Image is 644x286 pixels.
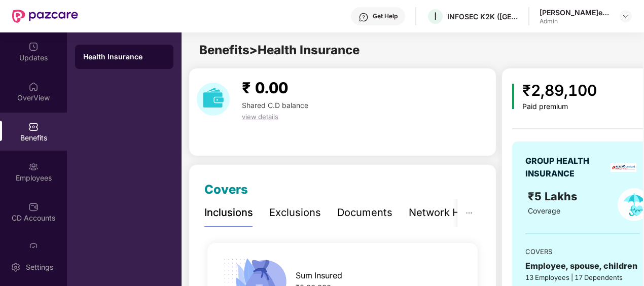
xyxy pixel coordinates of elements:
[540,17,611,25] div: Admin
[528,206,560,215] span: Coverage
[204,205,253,221] div: Inclusions
[12,10,78,23] img: New Pazcare Logo
[540,8,611,17] div: [PERSON_NAME]e[PERSON_NAME]ed
[11,262,21,272] img: svg+xml;base64,PHN2ZyBpZD0iU2V0dGluZy0yMHgyMCIgeG1sbnM9Imh0dHA6Ly93d3cudzMub3JnLzIwMDAvc3ZnIiB3aW...
[28,202,39,212] img: svg+xml;base64,PHN2ZyBpZD0iQ0RfQWNjb3VudHMiIGRhdGEtbmFtZT0iQ0QgQWNjb3VudHMiIHhtbG5zPSJodHRwOi8vd3...
[525,246,640,257] div: COVERS
[242,79,288,97] span: ₹ 0.00
[525,260,640,272] div: Employee, spouse, children
[269,205,321,221] div: Exclusions
[373,12,398,20] div: Get Help
[199,43,360,57] span: Benefits > Health Insurance
[409,205,497,221] div: Network Hospitals
[28,122,39,132] img: svg+xml;base64,PHN2ZyBpZD0iQmVuZWZpdHMiIHhtbG5zPSJodHRwOi8vd3d3LnczLm9yZy8yMDAwL3N2ZyIgd2lkdGg9Ij...
[525,272,640,282] div: 13 Employees | 17 Dependents
[204,182,248,197] span: Covers
[28,162,39,172] img: svg+xml;base64,PHN2ZyBpZD0iRW1wbG95ZWVzIiB4bWxucz0iaHR0cDovL3d3dy53My5vcmcvMjAwMC9zdmciIHdpZHRoPS...
[296,269,342,282] span: Sum Insured
[512,84,515,109] img: icon
[337,205,392,221] div: Documents
[23,262,56,272] div: Settings
[242,101,308,110] span: Shared C.D balance
[522,79,597,102] div: ₹2,89,100
[83,52,165,62] div: Health Insurance
[522,102,597,111] div: Paid premium
[434,10,437,22] span: I
[197,83,230,116] img: download
[242,113,278,121] span: view details
[447,12,518,21] div: INFOSEC K2K ([GEOGRAPHIC_DATA]) PRIVATE LIMITED
[457,199,481,227] button: ellipsis
[28,242,39,252] img: svg+xml;base64,PHN2ZyBpZD0iQ2xhaW0iIHhtbG5zPSJodHRwOi8vd3d3LnczLm9yZy8yMDAwL3N2ZyIgd2lkdGg9IjIwIi...
[28,82,39,92] img: svg+xml;base64,PHN2ZyBpZD0iSG9tZSIgeG1sbnM9Imh0dHA6Ly93d3cudzMub3JnLzIwMDAvc3ZnIiB3aWR0aD0iMjAiIG...
[359,12,369,22] img: svg+xml;base64,PHN2ZyBpZD0iSGVscC0zMngzMiIgeG1sbnM9Imh0dHA6Ly93d3cudzMub3JnLzIwMDAvc3ZnIiB3aWR0aD...
[466,209,473,217] span: ellipsis
[611,163,636,172] img: insurerLogo
[622,12,630,20] img: svg+xml;base64,PHN2ZyBpZD0iRHJvcGRvd24tMzJ4MzIiIHhtbG5zPSJodHRwOi8vd3d3LnczLm9yZy8yMDAwL3N2ZyIgd2...
[28,42,39,52] img: svg+xml;base64,PHN2ZyBpZD0iVXBkYXRlZCIgeG1sbnM9Imh0dHA6Ly93d3cudzMub3JnLzIwMDAvc3ZnIiB3aWR0aD0iMj...
[525,155,607,180] div: GROUP HEALTH INSURANCE
[528,190,580,203] span: ₹5 Lakhs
